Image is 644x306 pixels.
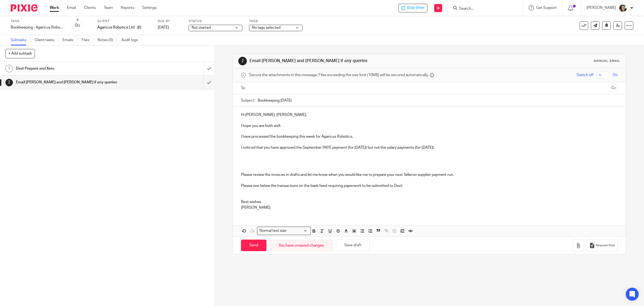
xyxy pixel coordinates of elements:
h1: Email [PERSON_NAME] and [PERSON_NAME] if any queries [16,78,137,86]
a: Client tasks [35,35,58,45]
span: Normal text size [258,228,288,234]
div: 2 [238,57,247,65]
a: Audit logs [121,35,142,45]
span: Switch off [577,72,594,78]
a: Notes (0) [98,35,117,45]
a: Email [67,5,76,10]
button: Save draft [336,240,370,251]
img: barbara-raine-.jpg [619,4,627,12]
small: /2 [77,24,80,27]
span: Request files [596,243,615,248]
p: I hope you are both well. [241,123,618,129]
div: Search for option [257,227,311,235]
span: Not started [192,26,211,30]
p: Hi [PERSON_NAME], [PERSON_NAME], [241,112,618,118]
button: + Add subtask [5,49,35,58]
p: [PERSON_NAME] [587,5,616,10]
img: Pixie [11,4,38,12]
p: I have processed the bookkeeping this week for Agaricus Robotics. [241,134,618,139]
a: Settings [142,5,156,10]
input: Send [241,240,266,251]
h1: Dext Prepare and Xero [16,65,137,73]
div: Agaricus Robotics Ltd - Bookkeeping - Agaricus Robotics Ltd [398,4,427,12]
a: Clients [84,5,96,10]
p: Please review the invoices in drafts and let me know when you would like me to prepare your next ... [241,172,618,177]
p: Please see below the transactions on the bank feed requiring paperwork to be submitted to Dext: [241,183,618,194]
button: Request files [587,239,618,251]
span: [DATE] [158,26,169,29]
p: Agaricus Robotics Ltd [97,25,134,30]
p: I noticed that you have approved the September PAYE payment (for [DATE]) but not the salary payme... [241,145,618,150]
span: On [613,72,618,78]
label: Client [97,19,151,23]
div: You have unsaved changes [269,240,333,251]
span: Secure the attachments in this message. Files exceeding the size limit (10MB) will be secured aut... [249,72,429,78]
a: Files [82,35,94,45]
div: 1 [5,65,13,72]
div: 0 [75,22,80,29]
div: 2 [5,79,13,86]
a: Team [104,5,113,10]
a: Work [50,5,59,10]
a: Subtasks [11,35,31,45]
input: Search [459,6,507,11]
div: Bookkeeping - Agaricus Robotics Ltd [11,25,64,30]
div: Manual email [594,59,620,63]
span: Stop timer [407,5,425,11]
button: Cc [610,84,618,92]
label: Status [189,19,242,23]
label: Subject: [241,98,255,103]
label: Task [11,19,64,23]
p: [PERSON_NAME] [241,205,618,210]
input: Search for option [288,228,308,234]
span: Get Support [536,6,557,10]
label: Due by [158,19,182,23]
label: To: [241,86,247,91]
p: Best wishes, [241,199,618,205]
a: Reports [121,5,134,10]
span: No tags selected [252,26,280,30]
h1: Email [PERSON_NAME] and [PERSON_NAME] if any queries [250,58,441,64]
a: Emails [63,35,78,45]
label: Tags [249,19,303,23]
